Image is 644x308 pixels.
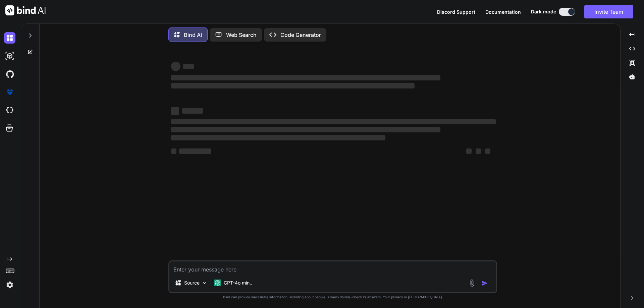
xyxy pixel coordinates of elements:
span: ‌ [171,62,180,71]
p: Web Search [226,31,257,39]
span: ‌ [171,135,385,140]
span: ‌ [171,127,440,132]
p: Source [184,280,200,286]
button: Documentation [485,8,521,15]
img: darkAi-studio [4,50,15,62]
img: GPT-4o mini [214,280,221,286]
p: Bind can provide inaccurate information, including about people. Always double-check its answers.... [168,295,497,300]
img: Bind AI [5,5,46,15]
img: githubDark [4,68,15,80]
span: ‌ [171,119,496,124]
span: ‌ [171,107,179,115]
span: Documentation [485,9,521,15]
span: ‌ [171,75,440,80]
button: Invite Team [584,5,633,18]
p: Bind AI [184,31,202,39]
button: Discord Support [437,8,475,15]
img: darkChat [4,32,15,44]
span: ‌ [466,148,472,154]
img: cloudideIcon [4,105,15,116]
span: ‌ [171,148,176,154]
img: premium [4,86,15,98]
img: attachment [468,279,476,287]
p: Code Generator [280,31,321,39]
span: Dark mode [531,8,556,15]
span: ‌ [179,148,211,154]
img: icon [481,280,488,287]
span: ‌ [183,64,194,69]
span: ‌ [476,148,481,154]
span: ‌ [171,83,415,88]
img: settings [4,279,15,291]
span: ‌ [182,108,203,114]
img: Pick Models [202,280,207,286]
span: ‌ [485,148,490,154]
span: Discord Support [437,9,475,15]
p: GPT-4o min.. [224,280,252,286]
